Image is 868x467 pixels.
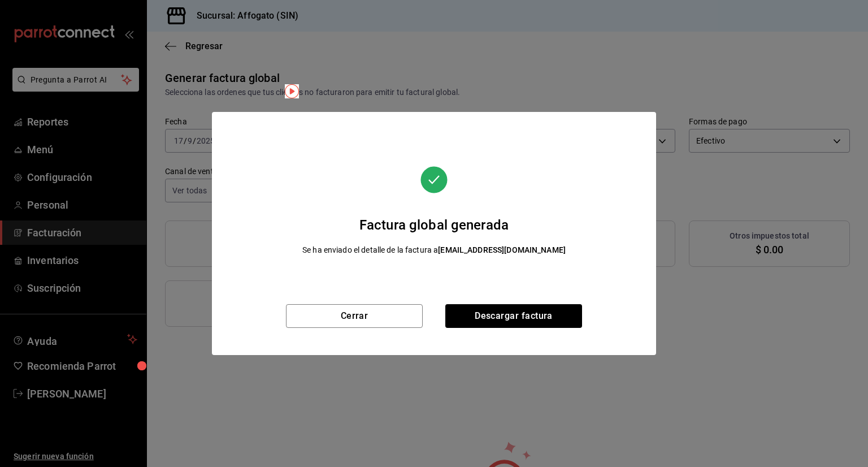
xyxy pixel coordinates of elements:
[445,304,582,328] button: Descargar factura
[302,215,566,235] div: Factura global generada
[285,84,299,98] img: Tooltip marker
[286,304,423,328] button: Cerrar
[438,245,566,254] strong: [EMAIL_ADDRESS][DOMAIN_NAME]
[302,244,566,256] div: Se ha enviado el detalle de la factura a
